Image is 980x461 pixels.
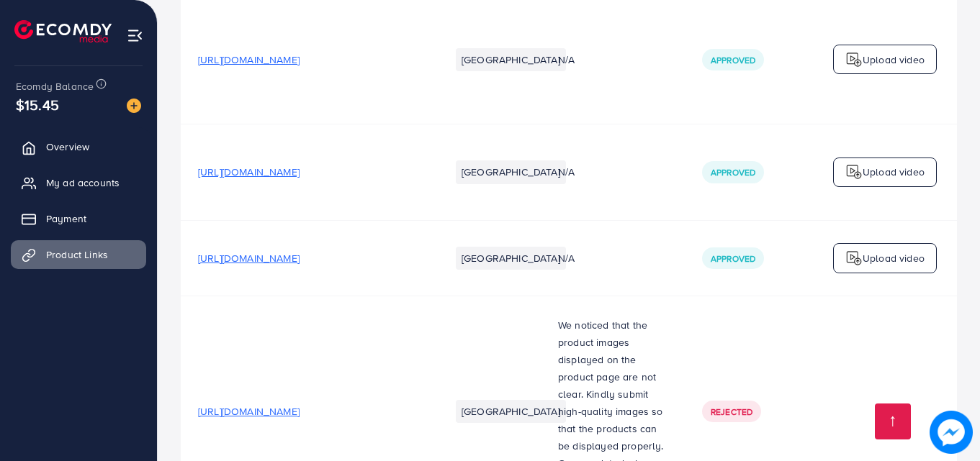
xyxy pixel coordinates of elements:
[845,163,863,181] img: logo
[14,20,112,42] img: logo
[11,204,146,233] a: Payment
[711,406,752,418] span: Rejected
[863,163,925,181] p: Upload video
[456,48,566,71] li: [GEOGRAPHIC_DATA]
[46,140,89,154] span: Overview
[558,251,575,265] span: N/A
[127,99,141,113] img: image
[558,165,575,179] span: N/A
[863,51,925,68] p: Upload video
[198,404,300,419] span: [URL][DOMAIN_NAME]
[198,251,300,265] span: [URL][DOMAIN_NAME]
[11,240,146,269] a: Product Links
[711,252,755,265] span: Approved
[11,132,146,161] a: Overview
[456,247,566,270] li: [GEOGRAPHIC_DATA]
[845,250,863,267] img: logo
[16,79,94,93] span: Ecomdy Balance
[558,53,575,67] span: N/A
[711,166,755,178] span: Approved
[46,247,108,262] span: Product Links
[46,211,86,226] span: Payment
[456,400,566,423] li: [GEOGRAPHIC_DATA]
[11,168,146,197] a: My ad accounts
[198,53,300,67] span: [URL][DOMAIN_NAME]
[46,175,120,190] span: My ad accounts
[16,94,59,115] span: $15.45
[127,27,143,44] img: menu
[863,250,925,267] p: Upload video
[711,54,755,66] span: Approved
[845,51,863,68] img: logo
[930,411,973,454] img: image
[198,165,300,179] span: [URL][DOMAIN_NAME]
[456,160,566,183] li: [GEOGRAPHIC_DATA]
